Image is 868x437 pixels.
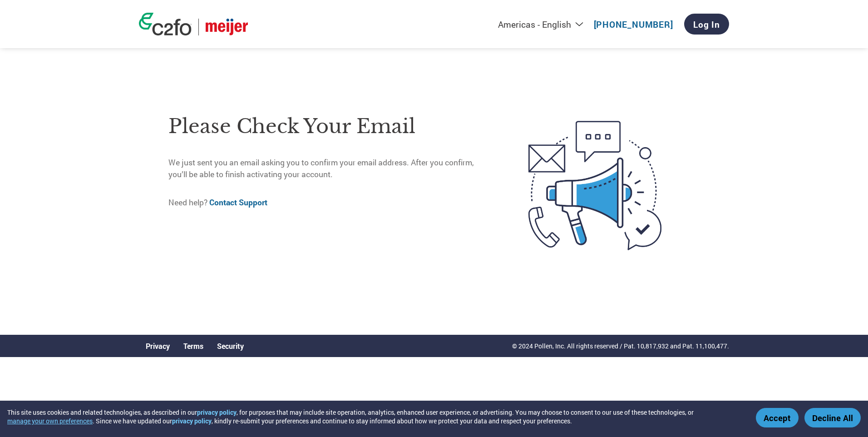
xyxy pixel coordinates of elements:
[168,157,490,181] p: We just sent you an email asking you to confirm your email address. After you confirm, you’ll be ...
[206,19,248,35] img: Meijer
[139,13,192,35] img: c2fo logo
[197,408,237,417] a: privacy policy
[512,341,729,351] p: © 2024 Pollen, Inc. All rights reserved / Pat. 10,817,932 and Pat. 11,100,477.
[217,341,244,351] a: Security
[804,408,861,427] button: Decline All
[209,197,267,208] a: Contact Support
[7,417,93,425] button: manage your own preferences
[168,112,490,141] h1: Please check your email
[183,341,203,351] a: Terms
[172,417,212,425] a: privacy policy
[594,19,673,30] a: [PHONE_NUMBER]
[756,408,799,427] button: Accept
[146,341,170,351] a: Privacy
[168,197,490,209] p: Need help?
[684,14,729,35] a: Log In
[490,104,700,266] img: open-email
[7,408,743,425] div: This site uses cookies and related technologies, as described in our , for purposes that may incl...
